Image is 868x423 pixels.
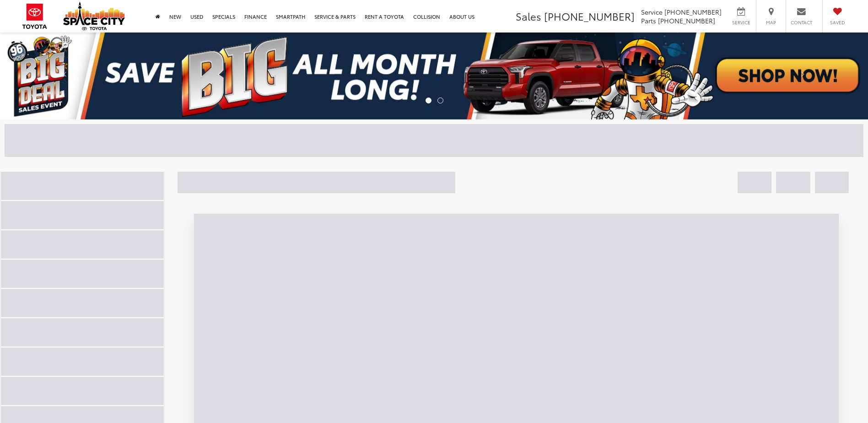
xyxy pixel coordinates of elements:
span: Service [731,19,751,26]
img: Space City Toyota [63,2,125,30]
span: Parts [641,16,656,25]
span: Service [641,7,663,16]
span: [PHONE_NUMBER] [544,9,635,23]
span: Map [761,19,781,26]
span: Contact [791,19,812,26]
span: Saved [827,19,847,26]
span: Sales [516,9,541,23]
span: [PHONE_NUMBER] [658,16,715,25]
span: [PHONE_NUMBER] [664,7,722,16]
